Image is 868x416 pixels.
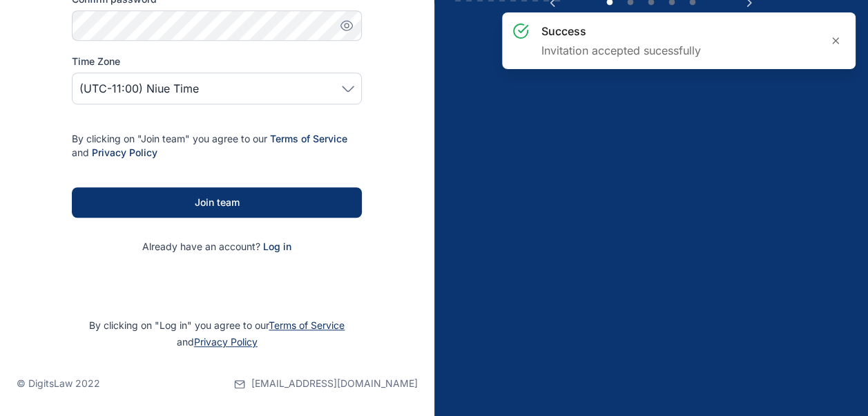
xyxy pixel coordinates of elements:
[94,196,340,209] div: Join team
[17,377,100,390] p: © DigitsLaw 2022
[72,55,120,68] span: Time Zone
[92,146,157,158] a: Privacy Policy
[79,80,199,97] span: (UTC-11:00) Niue Time
[270,133,347,144] a: Terms of Service
[541,23,701,39] h3: success
[72,187,362,218] button: Join team
[251,377,418,390] span: [EMAIL_ADDRESS][DOMAIN_NAME]
[269,319,345,331] a: Terms of Service
[194,336,258,348] a: Privacy Policy
[177,336,258,348] span: and
[263,240,291,252] a: Log in
[72,240,362,254] p: Already have an account?
[17,317,418,350] p: By clicking on "Log in" you agree to our
[541,42,701,59] p: Invitation accepted sucessfully
[72,132,362,160] p: By clicking on "Join team" you agree to our and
